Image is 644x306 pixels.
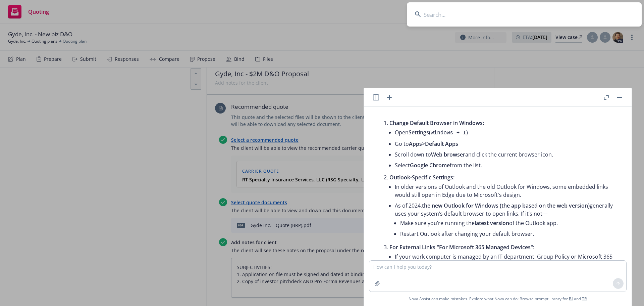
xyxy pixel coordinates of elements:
span: latest version [475,219,509,227]
span: the new Outlook for Windows (the app based on the web version) [422,202,590,209]
a: BI [569,296,573,302]
span: Outlook-Specific Settings: [389,174,454,181]
span: Nova Assist can make mistakes. Explore what Nova can do: Browse prompt library for and [409,292,587,306]
li: In older versions of Outlook and the old Outlook for Windows, some embedded links would still ope... [395,181,617,200]
li: Open ( ) [395,127,617,138]
li: As of 2024, generally uses your system’s default browser to open links. If it’s not— [395,200,617,241]
li: Restart Outlook after changing your default browser. [400,228,617,239]
code: Windows + I [431,130,466,136]
span: Default Apps [425,140,458,147]
li: Make sure you’re running the of the Outlook app. [400,218,617,228]
li: Scroll down to and click the current browser icon. [395,149,617,160]
span: For External Links "For Microsoft 365 Managed Devices": [389,244,534,251]
span: Google Chrome [410,162,450,169]
input: Search... [407,2,642,27]
li: Select from the list. [395,160,617,171]
span: Web browser [431,151,465,158]
span: Apps [409,140,422,147]
span: Settings [409,129,429,136]
li: If your work computer is managed by an IT department, Group Policy or Microsoft 365 policies coul... [395,251,617,278]
span: Change Default Browser in Windows: [389,119,484,127]
a: TR [582,296,587,302]
li: Go to > [395,138,617,149]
